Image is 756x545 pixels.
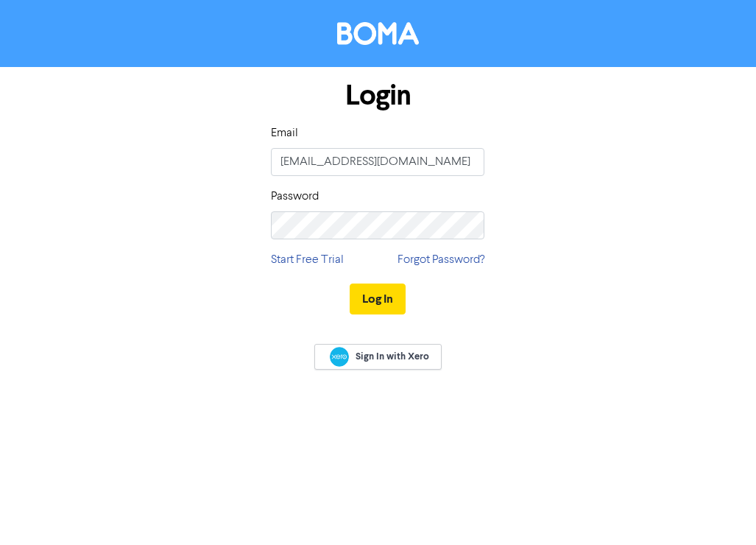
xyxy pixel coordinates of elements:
h1: Login [271,79,484,113]
img: BOMA Logo [337,22,419,45]
span: Sign In with Xero [356,350,429,363]
label: Password [271,188,319,205]
img: Xero logo [330,347,349,367]
a: Forgot Password? [398,251,484,269]
button: Log In [350,284,406,314]
a: Sign In with Xero [314,344,441,370]
a: Start Free Trial [271,251,344,269]
label: Email [271,124,298,142]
